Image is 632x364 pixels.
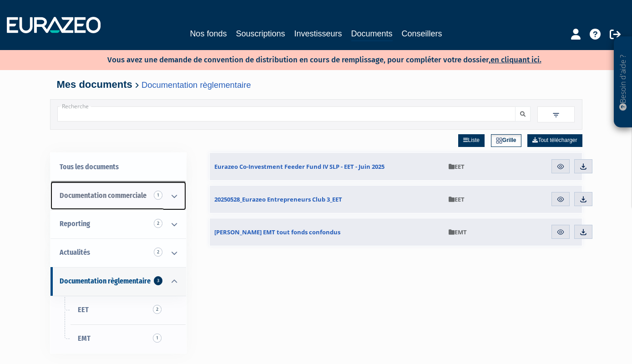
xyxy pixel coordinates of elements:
[81,52,541,66] p: Vous avez une demande de convention de distribution en cours de remplissage, pour compléter votre...
[154,219,162,228] span: 2
[51,153,186,182] a: Tous les documents
[579,228,587,236] img: download.svg
[51,267,186,296] a: Documentation règlementaire 3
[490,55,541,65] a: en cliquant ici.
[57,79,576,90] h4: Mes documents
[210,186,444,213] a: 20250528_Eurazeo Entrepreneurs Club 3_EET
[491,134,521,147] a: Grille
[556,195,565,203] img: eye.svg
[579,162,587,171] img: download.svg
[402,27,442,40] a: Conseillers
[214,228,340,236] span: [PERSON_NAME] EMT tout fonds confondus
[154,191,162,200] span: 1
[556,228,565,236] img: eye.svg
[236,27,285,40] a: Souscriptions
[618,41,628,123] p: Besoin d'aide ?
[154,248,162,257] span: 2
[51,238,186,267] a: Actualités 2
[153,305,162,314] span: 2
[60,277,151,285] span: Documentation règlementaire
[142,80,251,90] a: Documentation règlementaire
[60,219,90,228] span: Reporting
[527,134,582,147] a: Tout télécharger
[51,296,186,324] a: EET2
[154,276,162,285] span: 3
[579,195,587,203] img: download.svg
[60,191,147,200] span: Documentation commerciale
[51,324,186,353] a: EMT1
[351,27,393,41] a: Documents
[190,27,227,40] a: Nos fonds
[7,17,101,33] img: 1732889491-logotype_eurazeo_blanc_rvb.png
[449,228,467,236] span: EMT
[78,334,91,343] span: EMT
[78,305,89,314] span: EET
[496,137,502,144] img: grid.svg
[210,153,444,180] a: Eurazeo Co-Investment Feeder Fund IV SLP - EET - Juin 2025
[210,218,444,246] a: [PERSON_NAME] EMT tout fonds confondus
[153,334,162,343] span: 1
[458,134,485,147] a: Liste
[294,27,342,40] a: Investisseurs
[214,162,384,171] span: Eurazeo Co-Investment Feeder Fund IV SLP - EET - Juin 2025
[449,162,465,171] span: EET
[556,162,565,171] img: eye.svg
[552,111,560,119] img: filter.svg
[57,106,516,121] input: Recherche
[51,182,186,210] a: Documentation commerciale 1
[214,195,342,203] span: 20250528_Eurazeo Entrepreneurs Club 3_EET
[51,210,186,238] a: Reporting 2
[449,195,465,203] span: EET
[60,248,90,257] span: Actualités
